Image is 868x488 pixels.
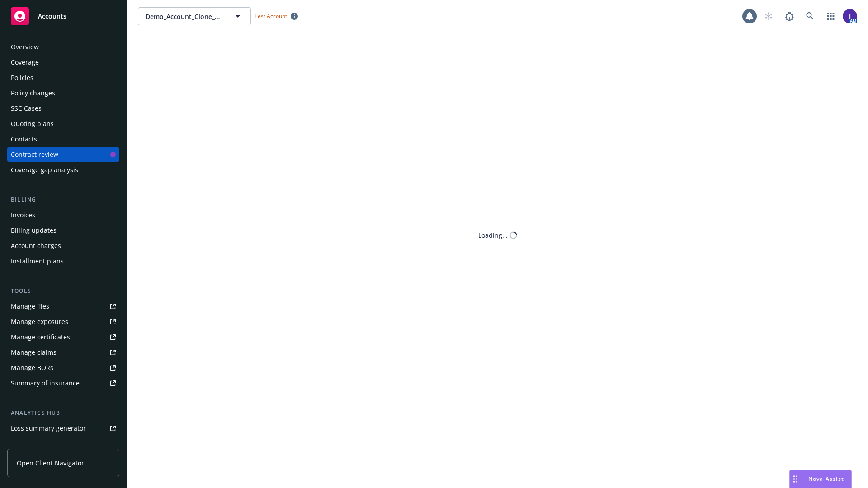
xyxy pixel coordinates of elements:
button: Nova Assist [789,470,852,488]
div: Drag to move [790,470,801,488]
div: Account charges [11,239,61,253]
div: Loss summary generator [11,421,86,436]
div: Installment plans [11,254,64,268]
div: Analytics hub [7,408,119,418]
div: Contract review [11,147,58,162]
a: Report a Bug [780,7,798,25]
span: Demo_Account_Clone_QA_CR_Tests_Demo [146,12,224,21]
div: Manage exposures [11,314,68,329]
a: Installment plans [7,254,119,268]
div: Overview [11,40,39,54]
a: Account charges [7,239,119,253]
a: Manage exposures [7,314,119,329]
div: Invoices [11,208,35,222]
div: Summary of insurance [11,376,80,390]
span: Test Account [251,11,302,21]
div: Manage certificates [11,330,70,344]
div: Manage BORs [11,361,53,375]
a: Policy changes [7,86,119,100]
div: Tools [7,286,119,296]
div: Policy changes [11,86,55,100]
a: Coverage gap analysis [7,163,119,177]
a: Coverage [7,55,119,70]
div: Coverage [11,55,39,70]
div: Coverage gap analysis [11,163,78,177]
span: Nova Assist [808,475,844,483]
div: Manage files [11,299,49,314]
a: Manage files [7,299,119,314]
a: Policies [7,70,119,85]
a: Manage certificates [7,330,119,344]
a: SSC Cases [7,101,119,116]
span: Open Client Navigator [17,458,84,468]
img: photo [843,9,857,23]
a: Billing updates [7,223,119,238]
a: Quoting plans [7,117,119,131]
a: Manage BORs [7,361,119,375]
a: Switch app [822,7,840,25]
div: Policies [11,70,33,85]
span: Test Account [255,12,287,20]
a: Accounts [7,4,119,29]
div: Billing updates [11,223,57,238]
button: Demo_Account_Clone_QA_CR_Tests_Demo [138,7,251,25]
div: Billing [7,195,119,204]
a: Search [801,7,819,25]
div: Manage claims [11,345,57,360]
a: Manage claims [7,345,119,360]
a: Contract review [7,147,119,162]
a: Loss summary generator [7,421,119,436]
div: Contacts [11,132,37,146]
a: Overview [7,40,119,54]
a: Summary of insurance [7,376,119,390]
a: Invoices [7,208,119,222]
a: Start snowing [759,7,778,25]
a: Contacts [7,132,119,146]
div: Loading... [478,230,508,240]
div: Quoting plans [11,117,54,131]
div: SSC Cases [11,101,42,116]
span: Accounts [38,13,66,20]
